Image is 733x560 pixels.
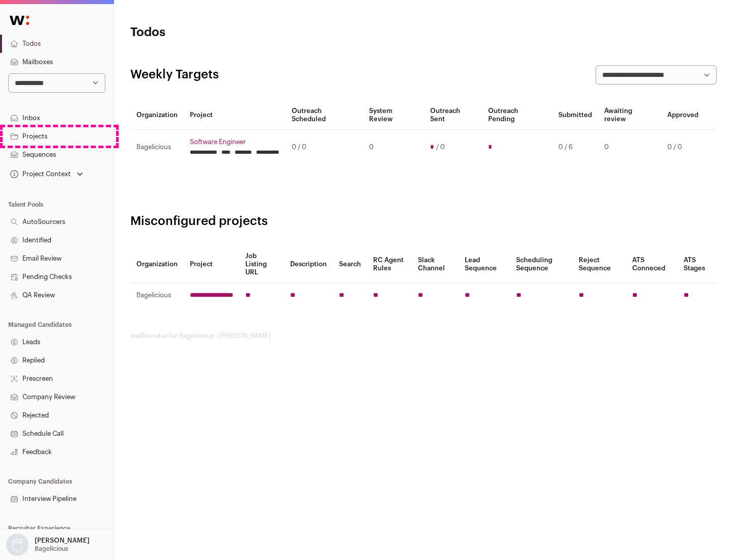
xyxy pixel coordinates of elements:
[626,246,677,283] th: ATS Conneced
[661,101,704,130] th: Approved
[552,130,598,165] td: 0 / 6
[661,130,704,165] td: 0 / 0
[130,101,184,130] th: Organization
[510,246,573,283] th: Scheduling Sequence
[239,246,284,283] th: Job Listing URL
[436,143,445,151] span: / 0
[363,130,424,165] td: 0
[130,246,184,283] th: Organization
[35,545,68,553] p: Bagelicious
[552,101,598,130] th: Submitted
[8,167,85,181] button: Open dropdown
[184,101,286,130] th: Project
[130,213,717,230] h2: Misconfigured projects
[482,101,552,130] th: Outreach Pending
[363,101,424,130] th: System Review
[130,67,219,83] h2: Weekly Targets
[333,246,367,283] th: Search
[4,534,92,556] button: Open dropdown
[130,24,326,41] h1: Todos
[184,246,239,283] th: Project
[4,10,35,31] img: Wellfound
[190,138,279,146] a: Software Engineer
[130,283,184,308] td: Bagelicious
[8,170,71,178] div: Project Context
[412,246,459,283] th: Slack Channel
[286,101,363,130] th: Outreach Scheduled
[284,246,333,283] th: Description
[678,246,717,283] th: ATS Stages
[598,130,661,165] td: 0
[598,101,661,130] th: Awaiting review
[130,130,184,165] td: Bagelicious
[367,246,411,283] th: RC Agent Rules
[35,537,90,545] p: [PERSON_NAME]
[424,101,483,130] th: Outreach Sent
[573,246,627,283] th: Reject Sequence
[130,332,717,340] footer: wellfound:ai for Bagelicious - [PERSON_NAME]
[459,246,510,283] th: Lead Sequence
[6,534,29,556] img: nopic.png
[286,130,363,165] td: 0 / 0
